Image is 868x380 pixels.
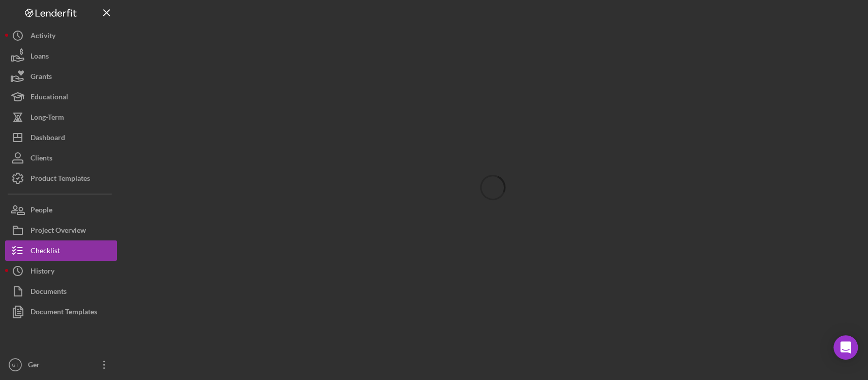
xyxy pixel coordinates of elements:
div: Educational [31,87,68,110]
div: Open Intercom Messenger [833,335,858,360]
button: Activity [5,25,117,46]
div: Grants [31,66,52,89]
button: Dashboard [5,127,117,148]
div: Long-Term [31,107,64,130]
button: Document Templates [5,302,117,322]
button: Loans [5,46,117,66]
div: Document Templates [31,302,97,324]
div: History [31,261,54,284]
button: Checklist [5,240,117,261]
div: Checklist [31,240,60,263]
button: Documents [5,281,117,302]
button: GTGer [PERSON_NAME] [5,355,117,375]
text: GT [12,362,18,368]
button: Project Overview [5,220,117,240]
div: Product Templates [31,168,90,191]
button: Educational [5,87,117,107]
div: Dashboard [31,127,65,150]
div: Clients [31,148,52,171]
button: Clients [5,148,117,168]
div: Documents [31,281,67,304]
button: Product Templates [5,168,117,188]
button: People [5,200,117,220]
div: Project Overview [31,220,86,243]
div: People [31,200,52,223]
button: Grants [5,66,117,87]
button: Long-Term [5,107,117,127]
button: History [5,261,117,281]
div: Loans [31,46,49,69]
div: Activity [31,25,55,48]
